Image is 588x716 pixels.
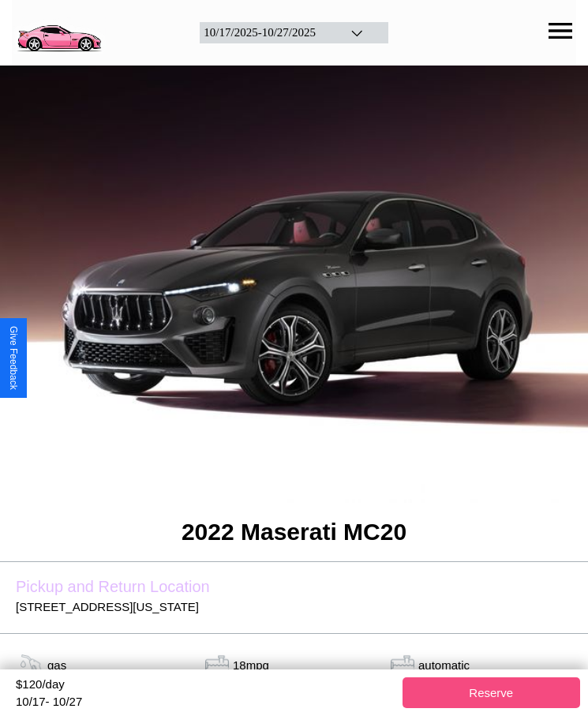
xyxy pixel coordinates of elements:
[16,695,395,708] div: 10 / 17 - 10 / 27
[387,654,418,677] img: gas
[12,8,106,54] img: logo
[8,326,19,390] div: Give Feedback
[16,578,572,596] label: Pickup and Return Location
[16,596,572,617] p: [STREET_ADDRESS][US_STATE]
[201,654,233,677] img: tank
[16,654,47,677] img: gas
[16,677,395,695] div: $ 120 /day
[418,654,470,676] p: automatic
[47,654,66,676] p: gas
[204,26,330,39] div: 10 / 17 / 2025 - 10 / 27 / 2025
[233,654,269,676] p: 18 mpg
[403,677,581,708] button: Reserve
